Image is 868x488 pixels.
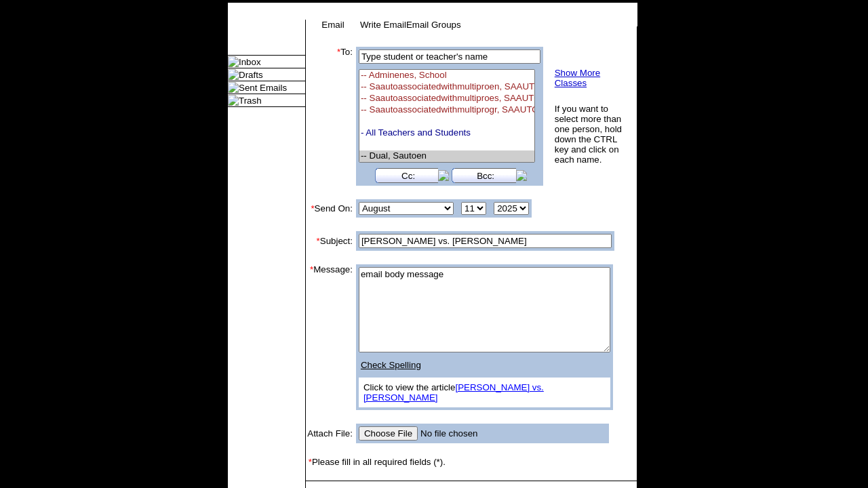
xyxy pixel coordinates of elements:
[239,96,262,106] a: Trash
[239,70,263,80] a: Drafts
[359,70,534,81] option: -- Adminenes, School
[353,208,353,209] img: spacer.gif
[306,251,319,264] img: spacer.gif
[359,104,534,116] option: -- Saautoassociatedwithmultiprogr, SAAUTOASSOCIATEDWITHMULTIPROGRAMCLA
[228,69,239,80] img: folder_icon.gif
[353,113,356,120] img: spacer.gif
[372,168,378,183] img: button_left.png
[321,20,344,30] a: Email
[359,127,534,139] option: - All Teachers and Students
[438,170,449,181] img: button_right.png
[306,424,353,443] td: Attach File:
[477,171,494,181] a: Bcc:
[228,95,239,106] img: folder_icon.gif
[306,410,319,424] img: spacer.gif
[449,168,455,183] img: button_left.png
[306,218,319,231] img: spacer.gif
[306,199,353,218] td: Send On:
[406,20,461,30] a: Email Groups
[359,150,534,162] option: -- Dual, Sautoen
[306,231,353,251] td: Subject:
[228,82,239,93] img: folder_icon.gif
[516,170,527,181] img: button_right.png
[306,47,353,186] td: To:
[239,57,261,67] a: Inbox
[353,433,353,434] img: spacer.gif
[306,443,319,457] img: spacer.gif
[306,264,353,410] td: Message:
[359,93,534,104] option: -- Saautoassociatedwithmultiproes, SAAUTOASSOCIATEDWITHMULTIPROGRAMES
[306,457,637,467] td: Please fill in all required fields (*).
[361,360,421,370] a: Check Spelling
[554,103,626,165] td: If you want to select more than one person, hold down the CTRL key and click on each name.
[360,20,406,30] a: Write Email
[401,171,415,181] a: Cc:
[239,83,287,93] a: Sent Emails
[555,68,600,88] a: Show More Classes
[306,467,319,481] img: spacer.gif
[306,186,319,199] img: spacer.gif
[363,382,544,403] a: [PERSON_NAME] vs. [PERSON_NAME]
[359,81,534,93] option: -- Saautoassociatedwithmultiproen, SAAUTOASSOCIATEDWITHMULTIPROGRAMEN
[360,379,609,406] td: Click to view the article
[353,241,353,241] img: spacer.gif
[228,56,239,67] img: folder_icon.gif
